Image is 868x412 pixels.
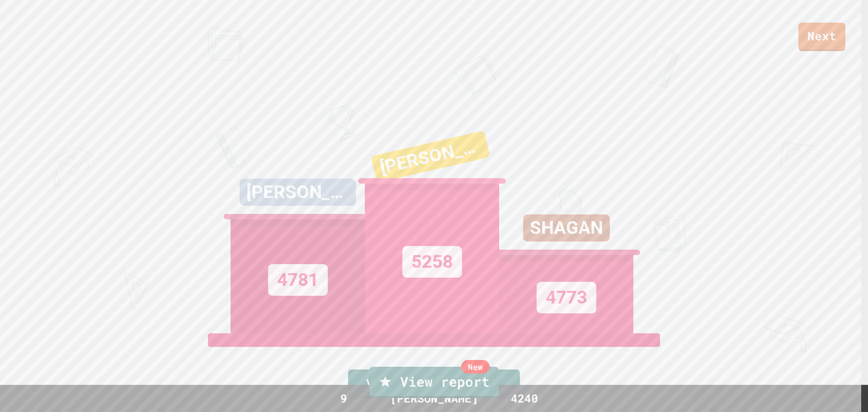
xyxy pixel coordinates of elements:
div: New [461,360,490,374]
div: 4773 [537,282,596,313]
div: 5258 [402,246,462,278]
div: [PERSON_NAME] [371,131,490,183]
a: Next [798,23,845,51]
div: SHAGAN [523,214,610,242]
div: 4781 [268,264,328,296]
a: View report [369,367,499,398]
div: [PERSON_NAME] [240,179,356,206]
